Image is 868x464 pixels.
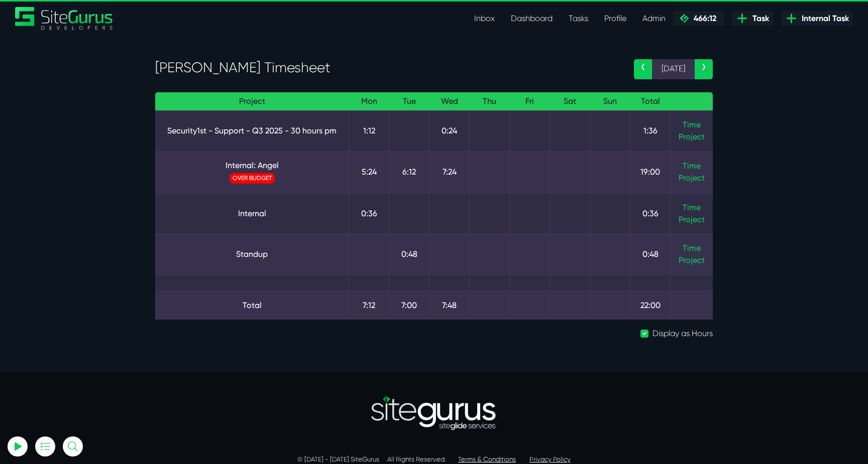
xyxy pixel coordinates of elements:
[349,151,389,193] td: 5:24
[630,291,671,320] td: 22:00
[679,254,705,266] a: Project
[163,160,341,172] a: Internal: Angel
[349,110,389,151] td: 1:12
[389,291,429,320] td: 7:00
[550,92,590,111] th: Sat
[798,13,849,25] span: Internal Task
[510,92,550,111] th: Fri
[349,291,389,320] td: 7:12
[429,291,470,320] td: 7:48
[429,151,470,193] td: 7:24
[503,9,561,29] a: Dashboard
[561,9,596,29] a: Tasks
[652,59,695,79] span: [DATE]
[630,110,671,151] td: 1:36
[683,120,701,129] a: Time
[596,9,634,29] a: Profile
[630,234,671,274] td: 0:48
[163,125,341,137] a: Security1st - Support - Q3 2025 - 30 hours pm
[389,151,429,193] td: 6:12
[748,13,769,25] span: Task
[630,92,671,111] th: Total
[429,92,470,111] th: Wed
[230,173,275,184] span: OVER BUDGET
[429,110,470,151] td: 0:24
[155,59,619,76] h3: [PERSON_NAME] Timesheet
[163,208,341,220] a: Internal
[458,455,516,463] a: Terms & Conditions
[155,92,349,111] th: Project
[695,59,713,79] a: ›
[683,203,701,212] a: Time
[679,131,705,143] a: Project
[15,7,114,30] a: SiteGurus
[634,59,652,79] a: ‹
[389,92,429,111] th: Tue
[349,92,389,111] th: Mon
[683,161,701,171] a: Time
[732,11,773,26] a: Task
[634,9,674,29] a: Admin
[155,291,349,320] td: Total
[781,11,853,26] a: Internal Task
[679,214,705,226] a: Project
[590,92,630,111] th: Sun
[690,14,716,23] span: 466:12
[529,455,571,463] a: Privacy Policy
[653,328,713,340] label: Display as Hours
[683,243,701,253] a: Time
[163,248,341,260] a: Standup
[630,151,671,193] td: 19:00
[630,193,671,234] td: 0:36
[470,92,510,111] th: Thu
[389,234,429,274] td: 0:48
[679,172,705,184] a: Project
[15,7,114,30] img: Sitegurus Logo
[466,9,503,29] a: Inbox
[674,11,724,26] a: 466:12
[349,193,389,234] td: 0:36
